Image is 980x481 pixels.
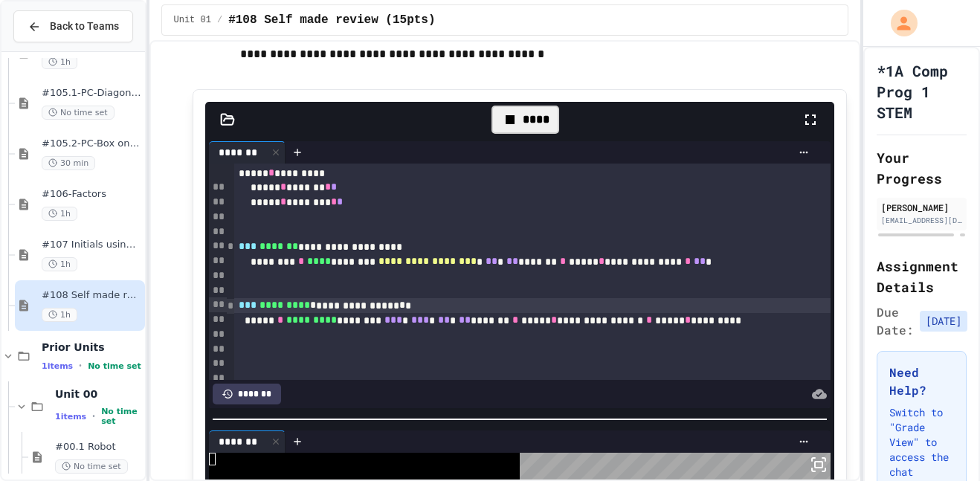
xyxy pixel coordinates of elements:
h1: *1A Comp Prog 1 STEM [877,60,967,123]
span: Unit 00 [55,387,142,401]
span: #105.1-PC-Diagonal line [42,87,142,100]
div: [PERSON_NAME] [881,201,962,214]
span: 1h [42,207,77,221]
span: #105.2-PC-Box on Box [42,138,142,150]
h3: Need Help? [889,364,954,399]
span: #107 Initials using shapes [42,239,142,251]
span: 1h [42,308,77,322]
span: #106-Factors [42,188,142,201]
div: My Account [875,6,921,40]
span: / [217,14,222,26]
span: 1h [42,257,77,271]
button: Back to Teams [13,10,133,42]
span: No time set [55,459,128,474]
span: #108 Self made review (15pts) [42,289,142,302]
span: 30 min [42,156,95,170]
span: No time set [42,106,115,120]
span: Back to Teams [50,19,119,34]
span: Unit 01 [174,14,211,26]
span: 1 items [55,412,86,422]
h2: Your Progress [877,147,967,189]
h2: Assignment Details [877,256,967,297]
div: [EMAIL_ADDRESS][DOMAIN_NAME] [881,215,962,226]
span: #108 Self made review (15pts) [228,11,435,29]
span: #00.1 Robot [55,441,142,453]
span: [DATE] [920,311,967,332]
span: 1h [42,55,77,69]
span: • [79,360,82,372]
span: Prior Units [42,340,142,354]
span: Due Date: [877,303,914,339]
span: 1 items [42,361,73,371]
span: No time set [88,361,141,371]
span: • [92,410,95,422]
span: No time set [101,407,141,426]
